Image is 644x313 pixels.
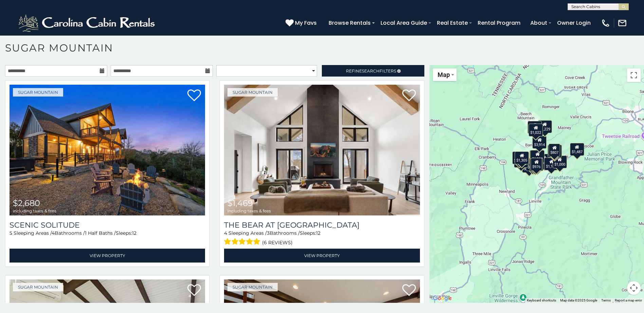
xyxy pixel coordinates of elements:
img: Google [431,294,454,303]
img: White-1-2.png [17,13,158,33]
a: Sugar Mountain [13,88,63,97]
span: 4 [52,230,55,236]
span: 5 [10,230,12,236]
div: $1,701 [512,151,527,164]
a: View Property [224,249,420,263]
span: 4 [224,230,227,236]
div: $976 [531,158,542,171]
span: $2,680 [13,198,40,208]
div: $1,229 [538,120,552,133]
a: RefineSearchFilters [322,65,424,77]
a: Open this area in Google Maps (opens a new window) [431,294,454,303]
div: $1,022 [529,124,543,137]
button: Map camera controls [627,281,641,295]
span: Refine Filters [346,68,396,74]
div: $1,305 [515,151,529,164]
span: including taxes & fees [227,209,271,213]
div: Sleeping Areas / Bathrooms / Sleeps: [224,230,420,247]
a: About [527,17,551,29]
div: $3,914 [532,136,547,149]
img: Scenic Solitude [10,85,205,215]
span: 3 [267,230,270,236]
div: $1,618 [548,145,562,158]
a: Local Area Guide [377,17,430,29]
div: $1,000 [553,155,567,168]
h3: The Bear At Sugar Mountain [224,221,420,230]
a: The Bear At Sugar Mountain $1,469 including taxes & fees [224,85,420,215]
span: (6 reviews) [262,238,293,247]
span: 12 [132,230,136,236]
span: Map [438,71,450,78]
div: $941 [532,158,543,171]
a: Browse Rentals [325,17,374,29]
div: $917 [530,159,541,171]
span: including taxes & fees [13,209,56,213]
span: 12 [316,230,320,236]
button: Keyboard shortcuts [527,298,556,303]
span: Search [362,68,380,74]
a: Sugar Mountain [227,88,278,97]
a: View Property [10,249,205,263]
a: The Bear At [GEOGRAPHIC_DATA] [224,221,420,230]
span: 1 Half Baths / [85,230,116,236]
button: Toggle fullscreen view [627,68,641,82]
img: The Bear At Sugar Mountain [224,85,420,215]
button: Change map style [433,68,457,81]
a: Add to favorites [402,89,416,103]
a: Real Estate [434,17,471,29]
span: Map data ©2025 Google [560,298,597,302]
a: Add to favorites [187,284,201,298]
a: Owner Login [554,17,594,29]
a: My Favs [286,19,318,27]
span: $1,469 [227,198,253,208]
div: $1,487 [570,143,584,156]
a: Rental Program [474,17,524,29]
div: $1,174 [528,121,542,134]
div: Sleeping Areas / Bathrooms / Sleeps: [10,230,205,247]
a: Scenic Solitude $2,680 including taxes & fees [10,85,205,215]
a: Sugar Mountain [13,283,63,291]
span: My Favs [295,19,317,27]
div: $807 [549,144,560,156]
a: Scenic Solitude [10,221,205,230]
div: $1,009 [530,150,544,163]
a: Report a map error [615,298,642,302]
a: Add to favorites [187,89,201,103]
a: Terms (opens in new tab) [601,298,611,302]
a: Sugar Mountain [227,283,278,291]
a: Add to favorites [402,284,416,298]
img: phone-regular-white.png [601,18,610,28]
img: mail-regular-white.png [618,18,627,28]
div: $1,392 [530,150,545,163]
div: $1,185 [544,158,558,170]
